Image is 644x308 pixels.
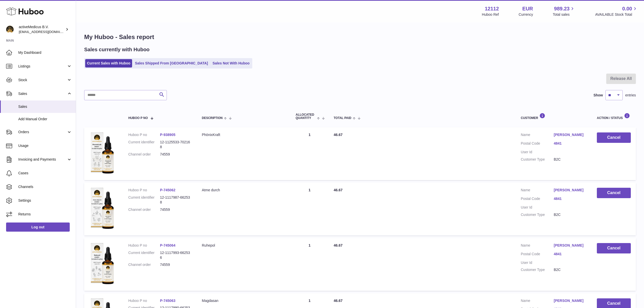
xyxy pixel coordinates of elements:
img: internalAdmin-12112@internal.huboo.com [6,26,14,33]
dt: Name [521,188,554,194]
span: [EMAIL_ADDRESS][DOMAIN_NAME] [19,30,75,34]
dt: Channel order [128,152,160,157]
dt: Huboo P no [128,243,160,248]
dt: Huboo P no [128,188,160,193]
dd: B2C [554,157,587,162]
span: 46.67 [334,133,343,137]
dt: Channel order [128,207,160,212]
span: Stock [18,78,67,82]
dt: Current identifier [128,250,160,260]
div: PhönixKraft [202,132,285,137]
button: Cancel [597,243,631,253]
label: Show [594,93,603,98]
a: P-745064 [160,243,175,247]
a: P-938905 [160,133,175,137]
span: Total sales [553,12,575,17]
img: 121121686904332.png [89,243,115,284]
dd: 12-1117987-662538 [160,195,192,205]
span: Invoicing and Payments [18,157,67,162]
td: 1 [291,238,329,291]
span: 46.67 [334,299,343,303]
dt: Customer Type [521,267,554,272]
dt: Huboo P no [128,132,160,137]
span: Total paid [334,116,351,120]
span: AVAILABLE Stock Total [595,12,638,17]
button: Cancel [597,188,631,198]
span: Sales [18,104,72,109]
span: Settings [18,198,72,203]
span: Usage [18,143,72,148]
dt: Name [521,243,554,249]
dt: User Id [521,205,554,210]
td: 1 [291,183,329,235]
img: 121121705937416.png [89,132,115,174]
dd: 12-1117993-662536 [160,250,192,260]
dd: 74559 [160,152,192,157]
a: [PERSON_NAME] [554,132,587,137]
dd: 12-1125533-702168 [160,140,192,149]
h2: Sales currently with Huboo [84,46,150,53]
dt: Huboo P no [128,298,160,303]
a: Log out [6,223,70,232]
div: Action / Status [597,113,631,120]
dt: User Id [521,260,554,265]
div: activeMedicus B.V. [19,25,64,34]
dt: Postal Code [521,141,554,147]
dt: Name [521,132,554,139]
span: Listings [18,64,67,69]
h1: My Huboo - Sales report [84,33,636,41]
a: [PERSON_NAME] [554,298,587,303]
strong: EUR [522,5,533,12]
dt: Current identifier [128,195,160,205]
dd: B2C [554,212,587,217]
span: Returns [18,212,72,217]
td: 1 [291,127,329,180]
span: entries [625,93,636,98]
a: [PERSON_NAME] [554,188,587,193]
span: 46.67 [334,243,343,247]
div: Currency [519,12,533,17]
span: 46.67 [334,188,343,192]
a: 0.00 AVAILABLE Stock Total [595,5,638,17]
span: My Dashboard [18,50,72,55]
dt: Postal Code [521,252,554,258]
div: Atme durch [202,188,285,193]
span: ALLOCATED Quantity [296,113,316,120]
a: 4841 [554,196,587,201]
div: Ruhepol [202,243,285,248]
span: 989.23 [554,5,569,12]
dt: Name [521,298,554,304]
a: 4841 [554,141,587,146]
span: Add Manual Order [18,117,72,122]
a: P-745063 [160,299,175,303]
dd: B2C [554,267,587,272]
strong: 12112 [485,5,499,12]
div: Customer [521,113,587,120]
a: P-745062 [160,188,175,192]
dt: Channel order [128,262,160,267]
a: Current Sales with Huboo [85,59,132,67]
a: 989.23 Total sales [553,5,575,17]
dd: 74559 [160,262,192,267]
span: Huboo P no [128,116,148,120]
a: 4841 [554,252,587,256]
img: 121121686904391.png [89,188,115,229]
dt: Customer Type [521,157,554,162]
div: Huboo Ref [482,12,499,17]
span: Cases [18,171,72,176]
dd: 74559 [160,207,192,212]
dt: Customer Type [521,212,554,217]
span: Description [202,116,223,120]
span: 0.00 [622,5,632,12]
dt: Postal Code [521,196,554,202]
span: Channels [18,184,72,189]
div: Magdasan [202,298,285,303]
span: Sales [18,91,67,96]
dt: User Id [521,150,554,155]
button: Cancel [597,132,631,143]
a: [PERSON_NAME] [554,243,587,248]
a: Sales Not With Huboo [211,59,251,67]
dt: Current identifier [128,140,160,149]
span: Orders [18,130,67,134]
a: Sales Shipped From [GEOGRAPHIC_DATA] [133,59,210,67]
